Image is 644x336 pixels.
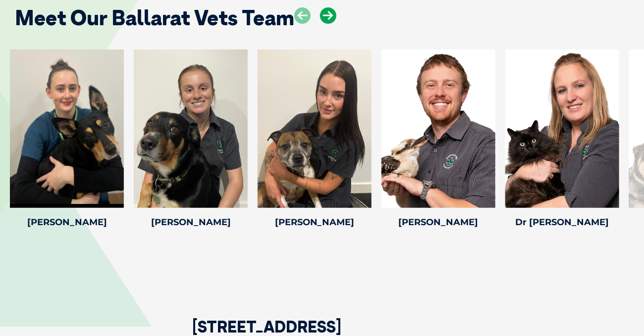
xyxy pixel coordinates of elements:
[15,7,294,28] h2: Meet Our Ballarat Vets Team
[134,218,248,227] h4: [PERSON_NAME]
[10,218,124,227] h4: [PERSON_NAME]
[381,218,495,227] h4: [PERSON_NAME]
[505,218,619,227] h4: Dr [PERSON_NAME]
[258,218,372,227] h4: [PERSON_NAME]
